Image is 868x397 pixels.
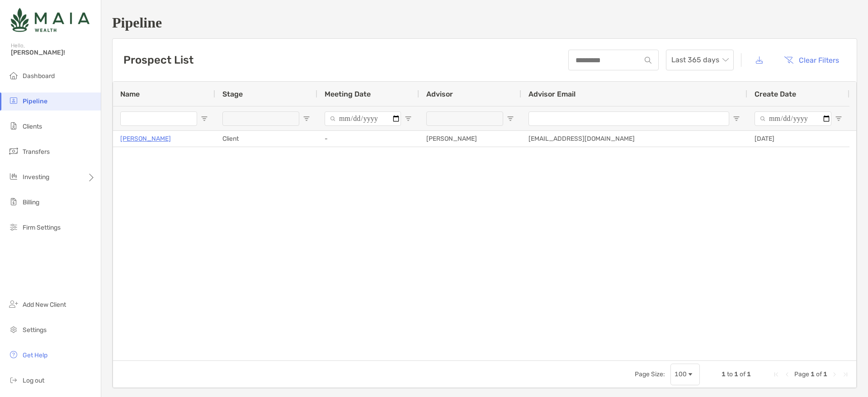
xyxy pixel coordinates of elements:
span: Clients [23,123,42,130]
span: Name [120,90,140,98]
img: Zoe Logo [11,4,90,36]
span: of [740,370,745,378]
span: Dashboard [23,72,55,80]
img: clients icon [8,120,19,131]
img: get-help icon [8,349,19,360]
span: Get Help [23,351,47,359]
span: Create Date [755,90,796,98]
span: [PERSON_NAME]! [11,49,95,56]
img: firm-settings icon [8,222,19,232]
h3: Prospect List [123,54,193,66]
div: [DATE] [747,131,849,147]
div: Client [215,131,317,147]
div: [EMAIL_ADDRESS][DOMAIN_NAME] [521,131,747,147]
img: investing icon [8,171,19,182]
span: Investing [23,173,49,181]
span: Last 365 days [671,50,728,70]
input: Meeting Date Filter Input [325,111,401,126]
div: [PERSON_NAME] [419,131,521,147]
span: 1 [823,370,827,378]
span: Add New Client [23,301,66,309]
img: billing icon [8,196,19,207]
div: Page Size [670,364,700,385]
span: Firm Settings [23,224,61,231]
img: transfers icon [8,146,19,157]
span: of [816,370,822,378]
img: pipeline icon [8,95,19,106]
span: Page [794,370,809,378]
span: 1 [747,370,751,378]
div: 100 [675,370,687,378]
img: input icon [645,57,651,64]
img: add_new_client icon [8,299,19,309]
input: Create Date Filter Input [755,111,831,126]
div: Previous Page [783,371,791,378]
span: 1 [722,370,726,378]
div: Next Page [831,371,838,378]
span: Meeting Date [325,90,371,98]
div: Last Page [842,371,849,378]
button: Open Filter Menu [507,115,514,122]
button: Open Filter Menu [405,115,412,122]
button: Open Filter Menu [303,115,310,122]
button: Open Filter Menu [201,115,208,122]
a: [PERSON_NAME] [120,133,171,144]
img: logout icon [8,374,19,385]
div: Page Size: [635,370,665,378]
button: Clear Filters [777,50,846,70]
span: Transfers [23,148,50,156]
div: First Page [773,371,780,378]
span: to [727,370,733,378]
span: Pipeline [23,97,47,105]
span: 1 [734,370,738,378]
button: Open Filter Menu [733,115,740,122]
span: Stage [222,90,243,98]
h1: Pipeline [112,14,857,31]
span: Settings [23,326,47,334]
img: settings icon [8,324,19,335]
img: dashboard icon [8,70,19,81]
span: Billing [23,198,39,206]
input: Advisor Email Filter Input [528,111,729,126]
span: 1 [811,370,815,378]
span: Advisor [426,90,453,98]
span: Advisor Email [528,90,576,98]
input: Name Filter Input [120,111,197,126]
button: Open Filter Menu [835,115,842,122]
span: Log out [23,377,44,384]
div: - [317,131,419,147]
